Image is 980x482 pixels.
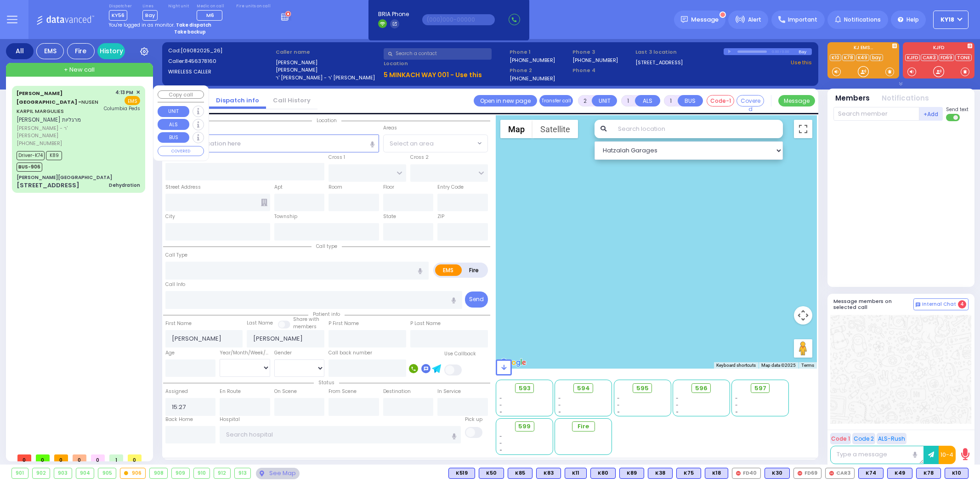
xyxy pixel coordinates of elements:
[17,151,45,160] span: Driver-K74
[437,213,444,220] label: ZIP
[955,54,972,61] a: TONE
[648,468,673,479] div: K38
[705,468,728,479] div: BLS
[510,48,569,56] span: Phone 1
[922,301,956,308] span: Internal Chat
[67,43,95,59] div: Fire
[109,182,140,189] div: Dehydration
[676,468,701,479] div: K75
[619,468,644,479] div: K89
[384,70,482,79] u: 5 MINKACH WAY 001 - Use this
[590,468,616,479] div: BLS
[465,291,488,308] button: Send
[206,11,214,19] span: M6
[958,300,966,308] span: 4
[565,468,587,479] div: K11
[384,48,492,60] input: Search a contact
[91,454,105,461] span: 0
[36,454,50,461] span: 0
[590,468,616,479] div: K80
[383,213,396,220] label: State
[508,468,532,479] div: K85
[510,56,555,63] label: [PHONE_NUMBER]
[165,281,185,288] label: Call Info
[194,468,210,478] div: 910
[109,4,132,9] label: Dispatcher
[858,468,884,479] div: K74
[510,75,555,82] label: [PHONE_NUMBER]
[384,60,506,67] label: Location
[558,409,561,415] span: -
[98,468,116,478] div: 905
[165,135,379,152] input: Search location here
[939,446,956,464] button: 10-4
[887,468,912,479] div: BLS
[274,349,292,357] label: Gender
[17,140,62,147] span: [PHONE_NUMBER]
[612,120,782,138] input: Search location
[479,468,504,479] div: BLS
[274,184,283,191] label: Apt
[519,384,531,393] span: 593
[842,54,855,61] a: K78
[916,468,941,479] div: BLS
[276,66,380,74] label: [PERSON_NAME]
[856,54,869,61] a: K49
[946,106,969,113] span: Send text
[17,90,81,106] span: [PERSON_NAME][GEOGRAPHIC_DATA] -
[6,43,34,59] div: All
[54,454,68,461] span: 0
[794,120,812,138] button: Toggle fullscreen view
[168,47,273,55] label: Cad:
[499,447,502,454] span: -
[919,107,943,121] button: +Add
[617,395,620,402] span: -
[788,16,817,24] span: Important
[142,4,158,9] label: Lines
[150,468,167,478] div: 908
[115,89,133,96] span: 4:13 PM
[793,468,821,479] div: FD69
[172,468,189,478] div: 909
[36,43,64,59] div: EMS
[12,468,28,478] div: 901
[165,416,193,423] label: Back Home
[220,426,461,443] input: Search hospital
[125,96,140,105] span: EMS
[830,433,851,444] button: Code 1
[736,471,741,476] img: red-radio-icon.svg
[274,213,297,220] label: Township
[448,468,475,479] div: K519
[500,120,532,138] button: Show street map
[410,320,441,327] label: P Last Name
[158,106,189,117] button: UNIT
[17,181,79,190] div: [STREET_ADDRESS]
[903,45,974,52] label: KJFD
[916,468,941,479] div: K78
[437,388,461,395] label: In Service
[510,67,569,74] span: Phone 2
[778,95,815,106] button: Message
[648,468,673,479] div: BLS
[214,468,230,478] div: 912
[165,320,192,327] label: First Name
[220,388,241,395] label: En Route
[735,409,738,415] span: -
[274,388,297,395] label: On Scene
[882,93,929,104] button: Notifications
[577,384,590,393] span: 594
[676,409,679,415] span: -
[314,379,339,386] span: Status
[499,395,502,402] span: -
[383,124,397,132] label: Areas
[109,454,123,461] span: 1
[617,402,620,409] span: -
[578,422,589,431] span: Fire
[474,95,537,106] a: Open in new page
[17,163,42,172] span: BUS-906
[858,468,884,479] div: BLS
[256,468,299,479] div: See map
[877,433,906,444] button: ALS-Rush
[142,10,158,21] span: Bay
[176,22,211,28] strong: Take dispatch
